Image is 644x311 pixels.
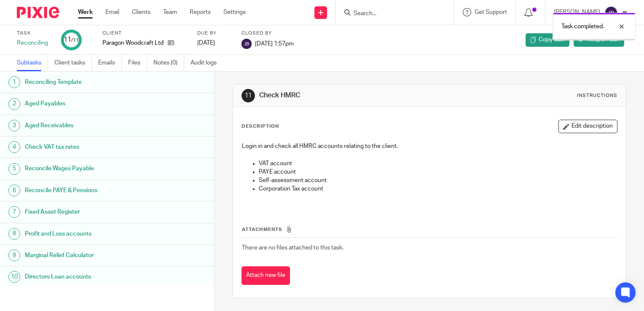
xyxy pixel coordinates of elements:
[242,227,282,232] span: Attachments
[17,30,51,37] label: Task
[604,6,618,19] img: svg%3E
[54,55,92,71] a: Client tasks
[102,30,187,37] label: Client
[25,162,145,175] h1: Reconcile Wages Payable
[197,30,231,37] label: Due by
[8,163,20,175] div: 5
[241,266,290,285] button: Attach new file
[25,76,145,88] h1: Reconciling Template
[8,271,20,283] div: 10
[25,249,145,262] h1: Marginal Relief Calculator
[561,22,604,31] p: Task completed.
[242,142,617,150] p: Login in and check all HMRC accounts relating to the client.
[8,228,20,240] div: 8
[259,159,617,168] p: VAT account
[71,38,79,43] small: /11
[190,8,211,16] a: Reports
[25,228,145,240] h1: Profit and Loss accounts
[153,55,184,71] a: Notes (0)
[8,141,20,153] div: 4
[25,141,145,153] h1: Check VAT tax rates
[259,168,617,176] p: PAYE account
[259,176,617,185] p: Self-assessment account
[242,245,343,251] span: There are no files attached to this task.
[25,271,145,283] h1: Directors Loan accounts
[25,184,145,197] h1: Reconcile PAYE & Pensions
[25,206,145,218] h1: Fixed Asset Register
[25,97,145,110] h1: Aged Payables
[241,39,252,49] img: svg%3E
[17,7,59,18] img: Pixie
[8,249,20,261] div: 9
[197,39,231,47] div: [DATE]
[259,91,447,100] h1: Check HMRC
[64,35,79,45] div: 11
[17,55,48,71] a: Subtasks
[78,8,93,16] a: Work
[132,8,150,16] a: Clients
[558,120,617,133] button: Edit description
[8,98,20,110] div: 2
[255,40,294,46] span: [DATE] 1:57pm
[241,89,255,102] div: 11
[8,76,20,88] div: 1
[241,30,294,37] label: Closed by
[241,123,279,130] p: Description
[128,55,147,71] a: Files
[8,120,20,131] div: 3
[223,8,246,16] a: Settings
[98,55,122,71] a: Emails
[25,119,145,132] h1: Aged Receivables
[8,206,20,218] div: 7
[191,55,223,71] a: Audit logs
[577,92,617,99] div: Instructions
[8,185,20,196] div: 6
[259,185,617,193] p: Corporation Tax account
[102,39,164,47] p: Paragon Woodcraft Ltd
[17,39,51,47] div: Reconciling
[105,8,119,16] a: Email
[163,8,177,16] a: Team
